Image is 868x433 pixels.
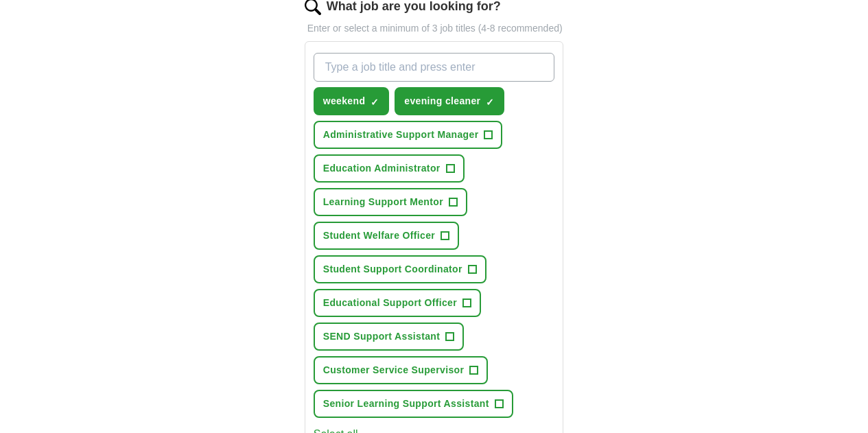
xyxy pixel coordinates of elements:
button: Learning Support Mentor [314,188,467,216]
span: ✓ [486,97,494,108]
p: Enter or select a minimum of 3 job titles (4-8 recommended) [305,21,564,36]
span: Education Administrator [323,161,441,176]
span: evening cleaner [404,94,480,108]
span: Learning Support Mentor [323,195,443,209]
input: Type a job title and press enter [314,53,555,82]
span: Customer Service Supervisor [323,363,465,377]
button: SEND Support Assistant [314,323,465,351]
span: Student Support Coordinator [323,262,462,277]
span: weekend [323,94,366,108]
button: Administrative Support Manager [314,121,503,149]
span: SEND Support Assistant [323,329,441,344]
button: Senior Learning Support Assistant [314,390,513,418]
button: Customer Service Supervisor [314,356,489,384]
span: ✓ [371,97,379,108]
span: Student Welfare Officer [323,229,435,243]
span: Administrative Support Manager [323,128,479,142]
button: weekend✓ [314,87,390,115]
button: Student Support Coordinator [314,255,486,283]
span: Educational Support Officer [323,296,457,310]
button: Education Administrator [314,154,465,183]
button: evening cleaner✓ [395,87,504,115]
span: Senior Learning Support Assistant [323,397,489,411]
button: Educational Support Officer [314,289,481,317]
button: Student Welfare Officer [314,222,459,250]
